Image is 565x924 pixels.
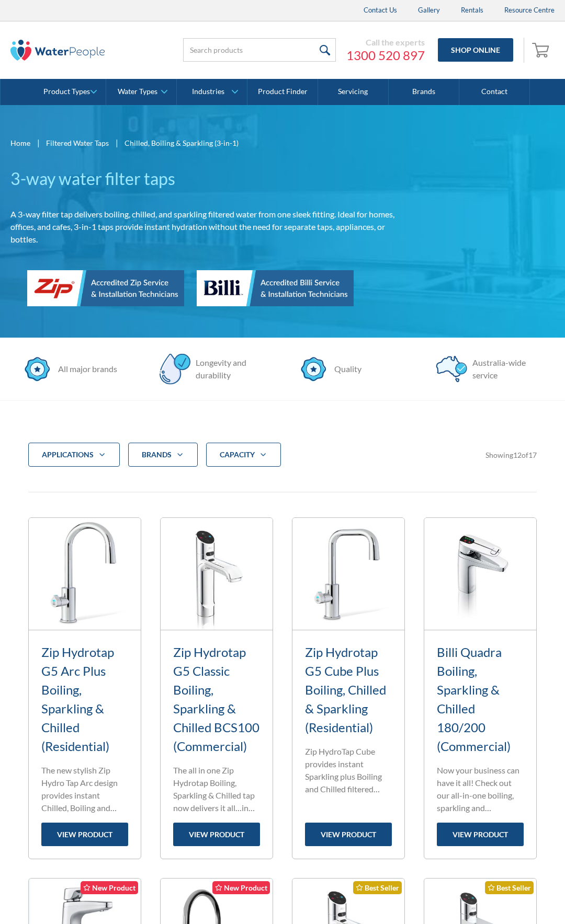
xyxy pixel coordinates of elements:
img: Zip Hydrotap G5 Arc Plus Boiling, Sparkling & Chilled (Residential) [29,518,141,630]
img: The Water People [10,40,105,61]
div: New Product [212,881,270,894]
a: Zip Hydrotap G5 Cube Plus Boiling, Chilled & Sparkling (Residential) [305,644,386,735]
div: Longevity and durability [190,356,267,382]
div: Quality [329,363,361,375]
a: Product Types [36,79,106,105]
p: The new stylish Zip Hydro Tap Arc design provides instant Chilled, Boiling and Sparking filtered ... [41,764,128,814]
div: Industries [192,87,224,96]
a: Servicing [318,79,389,105]
div: All major brands [53,363,117,375]
strong: CAPACITY [220,450,255,459]
input: Search products [183,38,336,62]
span: 12 [513,451,522,459]
img: Zip Hydrotap G5 Classic Boiling, Sparkling & Chilled BCS100 (Commercial) [161,518,273,630]
div: applications [42,449,94,460]
p: Zip HydroTap Cube provides instant Sparkling plus Boiling and Chilled filtered drinking water on ... [305,745,392,795]
p: Now your business can have it all! Check out our all-in-one boiling, sparkling and chilled...and ... [437,764,524,814]
div: Water Types [118,87,157,96]
a: Home [10,137,30,148]
div: New Product [81,881,138,894]
a: view product [305,823,392,846]
h1: 3-way water filter taps [10,166,412,191]
a: view product [437,823,524,846]
img: Zip Hydrotap G5 Cube Plus Boiling, Chilled & Sparkling (Residential) [292,518,404,630]
div: | [114,136,119,149]
div: Best Seller [485,881,534,894]
div: Best Seller [353,881,402,894]
p: A 3-way filter tap delivers boiling, chilled, and sparkling filtered water from one sleek fitting... [10,208,412,246]
div: CAPACITY [206,443,281,467]
a: Contact [459,79,530,105]
a: Open empty cart [529,38,555,63]
div: Chilled, Boiling & Sparkling (3-in-1) [125,137,239,148]
a: Brands [389,79,459,105]
div: Call the experts [346,37,425,48]
div: Brands [128,443,198,467]
a: Filtered Water Taps [46,137,109,148]
form: Filter 5 [28,443,537,483]
img: Billi Quadra Boiling, Sparkling & Chilled 180/200 (Commercial) [424,518,536,630]
div: | [36,136,41,149]
a: Water Types [106,79,176,105]
p: The all in one Zip Hydrotap Boiling, Sparkling & Chilled tap now delivers it all…in one modern & ... [173,764,260,814]
a: Shop Online [438,38,513,62]
div: Australia-wide service [467,356,544,382]
a: view product [173,823,260,846]
a: Billi Quadra Boiling, Sparkling & Chilled 180/200 (Commercial) [437,644,511,754]
div: applications [28,443,120,467]
a: 1300 520 897 [346,48,425,63]
a: Industries [177,79,247,105]
a: Product Finder [247,79,318,105]
div: Showing of [485,449,537,460]
a: Zip Hydrotap G5 Arc Plus Boiling, Sparkling & Chilled (Residential) [41,644,114,754]
a: view product [41,823,128,846]
div: Product Types [43,87,90,96]
a: Zip Hydrotap G5 Classic Boiling, Sparkling & Chilled BCS100 (Commercial) [173,644,259,754]
img: shopping cart [532,41,552,58]
span: 17 [528,451,537,459]
div: Brands [142,449,172,460]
